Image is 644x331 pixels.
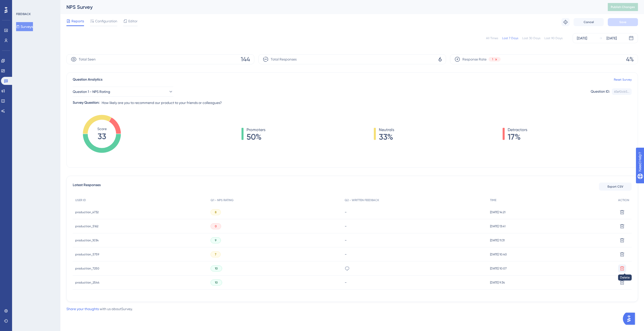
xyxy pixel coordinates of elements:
button: Surveys [16,22,33,31]
span: [DATE] 10:07 [490,266,507,270]
span: 8 [215,210,217,214]
tspan: Score [97,127,107,131]
span: ACTION [618,198,629,202]
div: - [345,252,485,257]
span: 4% [626,55,634,63]
span: [DATE] 13:41 [490,224,505,228]
div: Last 7 Days [502,36,518,40]
button: Export CSV [599,183,632,191]
span: Export CSV [608,185,623,189]
a: Share your thoughts [66,307,99,311]
span: [DATE] 11:31 [490,238,505,242]
iframe: UserGuiding AI Assistant Launcher [623,311,638,326]
span: Promoters [247,127,265,133]
span: production_1034 [75,238,99,242]
span: Question Analytics [73,77,102,83]
span: Latest Responses [73,182,101,191]
div: [DATE] [607,35,617,41]
div: - [345,224,485,229]
span: production_5759 [75,252,99,256]
span: 6 [438,55,442,63]
span: Detractors [508,127,527,133]
tspan: 33 [98,132,106,141]
span: production_2544 [75,281,99,285]
div: - [345,238,485,243]
span: Editor [128,18,138,24]
button: Cancel [574,18,604,26]
span: 50% [247,133,265,141]
span: [DATE] 14:21 [490,210,505,214]
div: NPS Survey [66,4,595,11]
span: USER ID [75,198,86,202]
span: production_7250 [75,266,99,270]
span: 144 [241,55,250,63]
div: with us about Survey . [66,306,133,312]
span: [DATE] 9:34 [490,281,505,285]
span: Response Rate [462,56,487,62]
span: 7 [215,252,216,256]
span: Total Seen [79,56,96,62]
div: - [345,210,485,214]
button: Publish Changes [608,3,638,11]
span: Save [619,20,626,24]
span: production_4732 [75,210,99,214]
div: FEEDBACK [16,12,31,16]
span: Q1 - NPS RATING [211,198,233,202]
div: Survey Question: [73,100,100,106]
span: Question 1 - NPS Rating [73,89,110,95]
span: Need Help? [12,1,31,7]
a: Reset Survey [614,78,632,82]
span: [DATE] 10:40 [490,252,507,256]
span: Cancel [584,20,594,24]
span: 10 [215,266,218,270]
div: Question ID: [591,88,610,95]
span: Neutrals [379,127,394,133]
span: Configuration [95,18,117,24]
span: Q2 - WRITTEN FEEDBACK [345,198,379,202]
button: Save [608,18,638,26]
div: Last 90 Days [544,36,562,40]
span: 1 [492,57,493,61]
span: Publish Changes [611,5,635,9]
span: 9 [215,238,217,242]
div: 65ef0cb5... [614,90,629,94]
span: Reports [71,18,84,24]
div: All Times [486,36,498,40]
div: Last 30 Days [522,36,540,40]
span: 0 [215,224,217,228]
span: 33% [379,133,394,141]
span: production_5162 [75,224,98,228]
span: Total Responses [271,56,297,62]
span: How likely are you to recommend our product to your friends or colleagues? [102,100,222,106]
span: 17% [508,133,527,141]
span: 10 [215,281,218,285]
div: [DATE] [577,35,587,41]
span: TIME [490,198,496,202]
div: - [345,280,485,285]
button: Question 1 - NPS Rating [73,87,173,97]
